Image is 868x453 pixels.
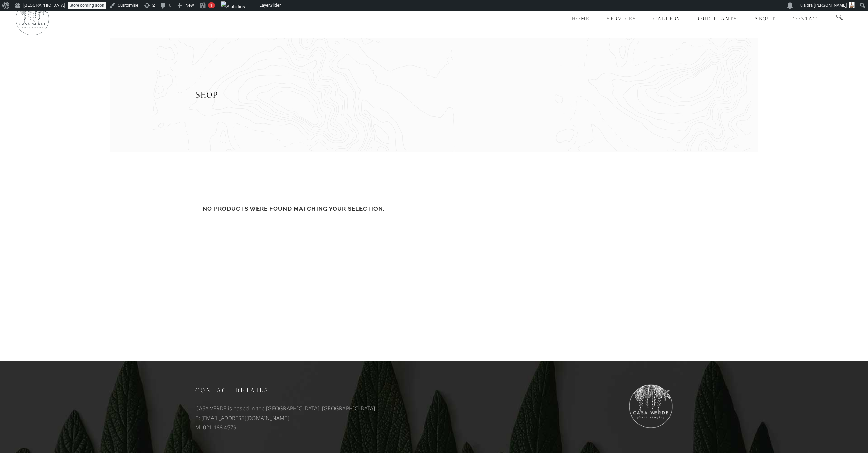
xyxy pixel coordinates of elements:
[195,413,431,423] p: E: [EMAIL_ADDRESS][DOMAIN_NAME]
[607,16,636,22] span: Services
[68,2,106,9] a: Store coming soon
[195,193,673,225] div: No products were found matching your selection.
[572,16,590,22] span: Home
[195,90,218,100] span: Shop
[754,16,776,22] span: About
[221,1,245,12] img: Views over 48 hours. Click for more Jetpack Stats.
[793,16,820,22] span: Contact
[195,404,431,413] p: CASA VERDE is based in the [GEOGRAPHIC_DATA], [GEOGRAPHIC_DATA]
[195,384,431,396] h5: Contact details
[653,16,681,22] span: Gallery
[814,3,847,8] span: [PERSON_NAME]
[195,423,431,432] p: M: 021 188 4579
[210,3,212,8] span: 1
[698,16,737,22] span: Our Plants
